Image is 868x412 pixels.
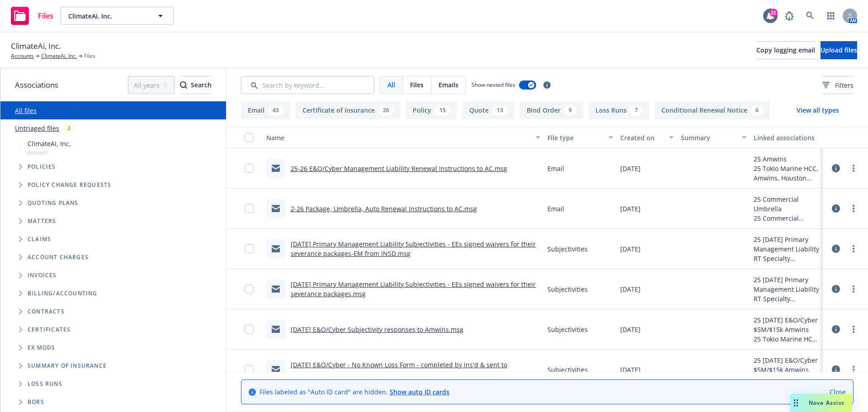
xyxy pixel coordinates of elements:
a: more [848,284,859,294]
div: Linked associations [754,133,819,142]
div: 21 [769,9,778,17]
span: [DATE] [620,365,641,374]
a: [DATE] E&O/Cyber - No Known Loss Form - completed by ins'd & sent to Amwins.msg [291,360,507,379]
span: Billing/Accounting [28,291,98,296]
button: Filters [822,76,854,94]
span: ClimateAi, Inc. [68,11,146,21]
button: Certificate of insurance [296,101,401,119]
div: 25 Tokio Marine HCC, Amwins, Houston Casualty Company - [DATE] E&O/Cyber $5M/$15k Amwins [754,164,819,183]
span: Files labeled as "Auto ID card" are hidden. [259,387,449,397]
a: 25-26 E&O/Cyber Management Liability Renewal Instructions to AC.msg [291,164,507,173]
span: [DATE] [620,204,641,213]
input: Toggle Row Selected [245,365,254,374]
div: Folder Tree Example [0,284,226,411]
a: Accounts [11,52,34,60]
span: [DATE] [620,325,641,334]
a: more [848,324,859,335]
span: Loss Runs [28,381,62,387]
input: Toggle Row Selected [245,284,254,294]
span: ClimateAi, Inc. [11,40,61,52]
span: Policies [28,164,56,170]
span: Files [38,12,53,19]
span: Filters [835,81,854,90]
a: ClimateAi, Inc. [41,52,77,60]
span: Emails [439,80,458,90]
a: more [848,243,859,254]
span: Contracts [28,309,65,314]
button: Upload files [821,41,857,59]
button: Quote [462,101,514,119]
span: Subjectivities [547,325,588,334]
button: Conditional Renewal Notice [655,101,770,119]
div: 15 [435,105,450,115]
div: 25 [DATE] E&O/Cyber $5M/$15k Amwins [754,355,819,374]
a: more [848,203,859,214]
button: Linked associations [750,127,823,148]
a: Switch app [822,7,840,25]
span: Ex Mods [28,345,55,350]
div: 7 [630,105,642,115]
span: Show nested files [472,81,515,89]
span: Account charges [28,255,89,260]
button: Copy logging email [756,41,815,59]
span: Claims [28,237,51,242]
div: 25 Commercial Package [754,213,819,223]
span: [DATE] [620,244,641,254]
button: ClimateAi, Inc. [61,7,174,25]
div: File type [547,133,603,142]
div: 9 [564,105,576,115]
div: 25 Commercial Umbrella [754,194,819,213]
div: Tree Example [0,137,226,284]
div: Drag to move [790,394,802,412]
span: Email [547,164,564,173]
svg: Search [180,81,187,89]
div: 26 [378,105,394,115]
span: Email [547,204,564,213]
a: [DATE] Primary Management Liability Subjectivities - EEs signed waivers for their severance packa... [291,240,536,258]
a: Search [801,7,819,25]
a: Files [7,3,57,28]
a: more [848,163,859,174]
a: 2-26 Package, Umbrella, Auto Renewal Instructions to AC.msg [291,204,477,213]
span: BORs [28,399,44,405]
span: Upload files [821,46,857,54]
span: Summary of insurance [28,363,107,369]
span: Subjectivities [547,244,588,254]
span: Subjectivities [547,284,588,294]
span: Account [28,148,71,156]
span: Invoices [28,273,57,278]
span: Certificates [28,327,71,332]
span: Files [84,52,95,60]
button: Policy [406,101,457,119]
div: 6 [751,105,763,115]
input: Toggle Row Selected [245,244,254,253]
span: Matters [28,218,56,224]
a: more [848,364,859,375]
span: Associations [15,79,58,91]
div: 2 [63,123,75,133]
button: View all types [782,101,854,119]
input: Toggle Row Selected [245,164,254,173]
div: Search [180,76,212,94]
button: Email [241,101,290,119]
span: Subjectivities [547,365,588,374]
div: Created on [620,133,664,142]
a: All files [15,106,37,115]
button: Summary [677,127,750,148]
a: Report a Bug [780,7,798,25]
a: [DATE] E&O/Cyber Subjectivity responses to Amwins.msg [291,325,463,334]
button: Nova Assist [790,394,852,412]
span: Filters [822,81,854,90]
a: Show auto ID cards [390,388,449,396]
span: ClimateAi, Inc. [28,139,71,148]
span: All [387,80,395,90]
span: Files [410,80,424,90]
span: [DATE] [620,284,641,294]
input: Toggle Row Selected [245,325,254,334]
div: 25 [DATE] Primary Management Liability RT Specialty [754,235,819,263]
span: Nova Assist [809,399,844,407]
div: 13 [492,105,508,115]
input: Search by keyword... [241,76,374,94]
div: Summary [681,133,736,142]
button: Name [263,127,544,148]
